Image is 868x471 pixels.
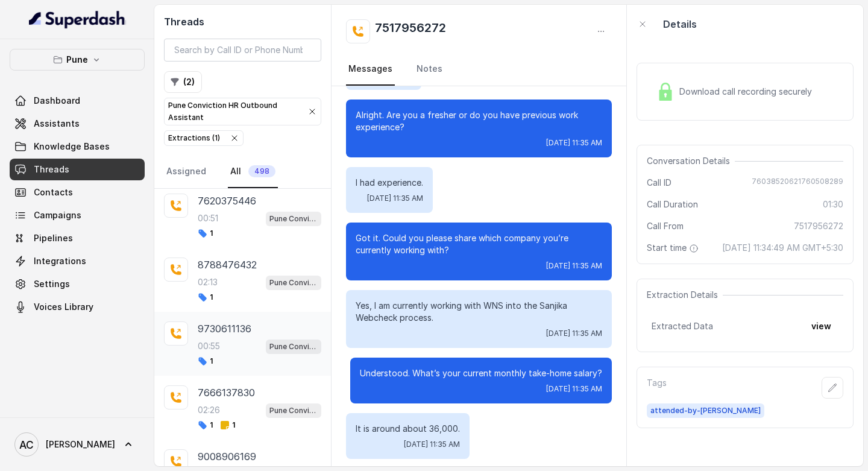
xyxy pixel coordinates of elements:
p: Understood. What’s your current monthly take-home salary? [360,367,602,379]
p: Alright. Are you a fresher or do you have previous work experience? [356,109,602,133]
a: Campaigns [10,204,145,226]
span: Contacts [34,186,73,198]
p: 9730611136 [198,321,251,336]
button: Pune Conviction HR Outbound Assistant [164,98,321,125]
span: Call Duration [647,198,698,210]
span: Extracted Data [652,320,713,332]
a: Voices Library [10,296,145,318]
a: Pipelines [10,227,145,249]
p: Yes, I am currently working with WNS into the Sanjika Webcheck process. [356,300,602,324]
span: 01:30 [823,198,843,210]
p: Pune Conviction HR Outbound Assistant [269,405,318,417]
p: 00:55 [198,340,220,352]
input: Search by Call ID or Phone Number [164,39,321,62]
p: Pune Conviction HR Outbound Assistant [269,277,318,289]
span: Knowledge Bases [34,141,110,153]
span: Dashboard [34,95,80,107]
text: AC [19,438,34,451]
h2: Threads [164,14,321,29]
button: (2) [164,71,202,93]
h2: 7517956272 [375,19,446,43]
p: Pune Conviction HR Outbound Assistant [269,213,318,225]
span: 1 [220,420,235,430]
p: I had experience. [356,177,423,189]
button: view [804,315,838,337]
nav: Tabs [164,156,321,188]
span: Pipelines [34,232,73,244]
p: 7620375446 [198,194,256,208]
span: Campaigns [34,209,81,221]
span: Conversation Details [647,155,735,167]
a: [PERSON_NAME] [10,428,145,461]
p: Pune Conviction HR Outbound Assistant [269,341,318,353]
a: Knowledge Bases [10,136,145,157]
a: Contacts [10,182,145,203]
p: Details [663,17,697,31]
span: Assistants [34,118,80,130]
a: Assigned [164,156,209,188]
span: [DATE] 11:35 AM [546,329,602,338]
a: Integrations [10,250,145,272]
span: [DATE] 11:35 AM [367,194,423,203]
span: Settings [34,278,70,290]
button: Extractions (1) [164,130,244,146]
p: 02:26 [198,404,220,416]
span: 7517956272 [794,220,843,232]
p: Got it. Could you please share which company you’re currently working with? [356,232,602,256]
span: 498 [248,165,275,177]
span: Download call recording securely [679,86,817,98]
span: 1 [198,420,213,430]
p: 00:51 [198,212,218,224]
p: Pune Conviction HR Outbound Assistant [168,100,298,124]
a: Messages [346,53,395,86]
div: Extractions ( 1 ) [168,132,220,144]
span: 1 [198,356,213,366]
span: Call ID [647,177,671,189]
span: attended-by-[PERSON_NAME] [647,403,764,418]
a: Assistants [10,113,145,134]
span: [DATE] 11:35 AM [404,440,460,449]
span: Call From [647,220,684,232]
span: [PERSON_NAME] [46,438,115,450]
span: 76038520621760508289 [752,177,843,189]
p: 9008906169 [198,449,256,464]
p: 02:13 [198,276,218,288]
p: It is around about 36,000. [356,423,460,435]
span: 1 [198,292,213,302]
img: light.svg [29,10,126,29]
a: Settings [10,273,145,295]
span: [DATE] 11:34:49 AM GMT+5:30 [722,242,843,254]
p: 7666137830 [198,385,255,400]
p: 8788476432 [198,258,257,272]
p: Tags [647,377,667,399]
span: 1 [198,229,213,238]
span: Threads [34,163,69,175]
span: Extraction Details [647,289,723,301]
button: Pune [10,49,145,71]
nav: Tabs [346,53,612,86]
a: Dashboard [10,90,145,112]
a: Notes [414,53,445,86]
span: [DATE] 11:35 AM [546,261,602,271]
span: [DATE] 11:35 AM [546,138,602,148]
span: Start time [647,242,701,254]
span: Integrations [34,255,86,267]
img: Lock Icon [656,83,675,101]
a: Threads [10,159,145,180]
span: [DATE] 11:35 AM [546,384,602,394]
p: Pune [66,52,88,67]
span: Voices Library [34,301,93,313]
a: All498 [228,156,278,188]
